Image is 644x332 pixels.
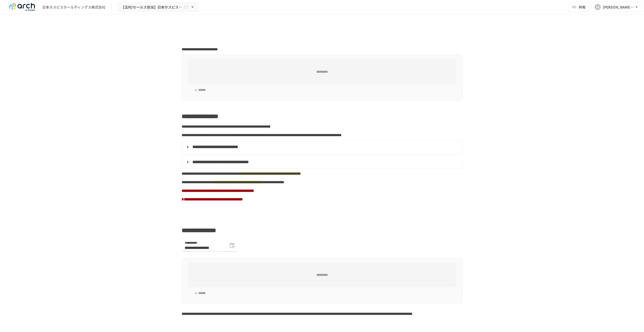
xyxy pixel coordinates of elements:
[569,2,590,12] button: 共有
[603,4,634,10] div: [PERSON_NAME][EMAIL_ADDRESS][DOMAIN_NAME]
[6,3,38,11] img: logo-default@2x-9cf2c760.svg
[118,2,198,12] button: 【玉村/セールス担当】日本ホスピスホールディングス株式会社様_初期設定サポート
[595,4,601,10] div: H
[592,2,642,12] button: H[PERSON_NAME][EMAIL_ADDRESS][DOMAIN_NAME]
[579,4,586,10] span: 共有
[42,5,105,10] div: 日本ホスピスホールディングス株式会社
[121,4,183,10] span: 【玉村/セールス担当】日本ホスピスホールディングス株式会社様_初期設定サポート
